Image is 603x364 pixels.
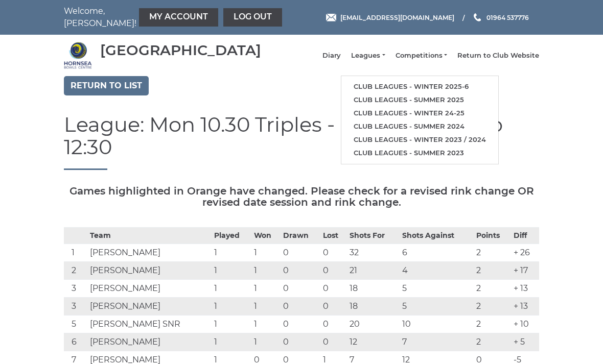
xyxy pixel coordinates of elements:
td: 0 [281,333,320,351]
a: Club leagues - Winter 2025-6 [341,80,498,93]
a: Log out [223,8,282,27]
td: 32 [347,244,400,262]
th: Won [251,228,281,244]
td: [PERSON_NAME] [87,280,212,298]
a: Club leagues - Winter 24-25 [341,107,498,120]
td: 0 [281,316,320,333]
img: Hornsea Bowls Centre [64,41,92,69]
a: Return to Club Website [457,51,539,60]
td: 1 [212,280,251,298]
td: 1 [212,298,251,316]
td: + 10 [511,316,539,333]
td: 0 [281,298,320,316]
td: 1 [251,280,281,298]
td: 3 [64,280,87,298]
td: 0 [320,280,347,298]
a: Competitions [396,51,447,60]
span: [EMAIL_ADDRESS][DOMAIN_NAME] [340,13,454,21]
td: 0 [320,333,347,351]
span: 01964 537776 [486,13,529,21]
td: [PERSON_NAME] [87,244,212,262]
td: 21 [347,262,400,280]
a: Return to list [64,76,149,95]
a: Diary [322,51,341,60]
div: [GEOGRAPHIC_DATA] [100,42,261,58]
a: My Account [139,8,218,27]
td: 1 [251,333,281,351]
td: 7 [400,333,474,351]
td: 20 [347,316,400,333]
td: 1 [64,244,87,262]
td: [PERSON_NAME] SNR [87,316,212,333]
td: 0 [320,244,347,262]
td: [PERSON_NAME] [87,333,212,351]
th: Points [474,228,511,244]
td: 18 [347,280,400,298]
td: + 13 [511,298,539,316]
td: 2 [474,244,511,262]
th: Drawn [281,228,320,244]
th: Played [212,228,251,244]
td: 1 [212,262,251,280]
td: 5 [400,280,474,298]
td: 0 [281,280,320,298]
td: 2 [474,280,511,298]
img: Phone us [474,13,481,21]
td: 1 [251,244,281,262]
td: 18 [347,298,400,316]
td: 4 [400,262,474,280]
td: [PERSON_NAME] [87,262,212,280]
a: Email [EMAIL_ADDRESS][DOMAIN_NAME] [326,13,454,22]
td: 1 [251,262,281,280]
a: Club leagues - Summer 2025 [341,93,498,107]
td: 2 [474,333,511,351]
td: 3 [64,298,87,316]
h1: League: Mon 10.30 Triples - [DATE] - 10:30 to 12:30 [64,113,539,170]
a: Leagues [351,51,385,60]
td: 1 [212,333,251,351]
td: 5 [64,316,87,333]
th: Lost [320,228,347,244]
td: 1 [212,316,251,333]
th: Diff [511,228,539,244]
td: 2 [474,316,511,333]
td: 12 [347,333,400,351]
td: 0 [320,262,347,280]
a: Club leagues - Summer 2023 [341,147,498,160]
td: [PERSON_NAME] [87,298,212,316]
td: 2 [474,262,511,280]
h5: Games highlighted in Orange have changed. Please check for a revised rink change OR revised date ... [64,185,539,208]
td: 0 [320,316,347,333]
td: 0 [281,262,320,280]
img: Email [326,14,336,21]
td: + 26 [511,244,539,262]
ul: Leagues [341,76,499,164]
a: Club leagues - Winter 2023 / 2024 [341,133,498,147]
th: Team [87,228,212,244]
td: 2 [64,262,87,280]
nav: Welcome, [PERSON_NAME]! [64,5,253,30]
th: Shots Against [400,228,474,244]
td: + 13 [511,280,539,298]
td: 0 [320,298,347,316]
td: + 5 [511,333,539,351]
td: 1 [251,316,281,333]
td: 1 [212,244,251,262]
a: Club leagues - Summer 2024 [341,120,498,133]
td: 6 [400,244,474,262]
td: 6 [64,333,87,351]
th: Shots For [347,228,400,244]
a: Phone us 01964 537776 [472,13,529,22]
td: 1 [251,298,281,316]
td: 10 [400,316,474,333]
td: 2 [474,298,511,316]
td: 5 [400,298,474,316]
td: 0 [281,244,320,262]
td: + 17 [511,262,539,280]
